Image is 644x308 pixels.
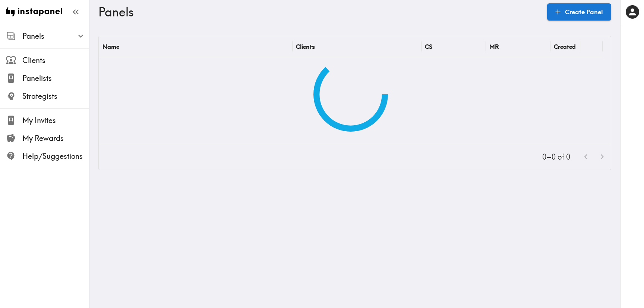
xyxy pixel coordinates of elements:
[425,43,432,50] div: CS
[22,31,89,41] span: Panels
[102,43,119,50] div: Name
[547,3,611,21] a: Create Panel
[22,133,89,144] span: My Rewards
[296,43,315,50] div: Clients
[22,91,89,101] span: Strategists
[554,43,576,50] div: Created
[22,73,89,84] span: Panelists
[22,115,89,126] span: My Invites
[542,152,570,162] p: 0–0 of 0
[22,151,89,161] span: Help/Suggestions
[22,55,89,66] span: Clients
[489,43,499,50] div: MR
[98,5,541,19] h3: Panels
